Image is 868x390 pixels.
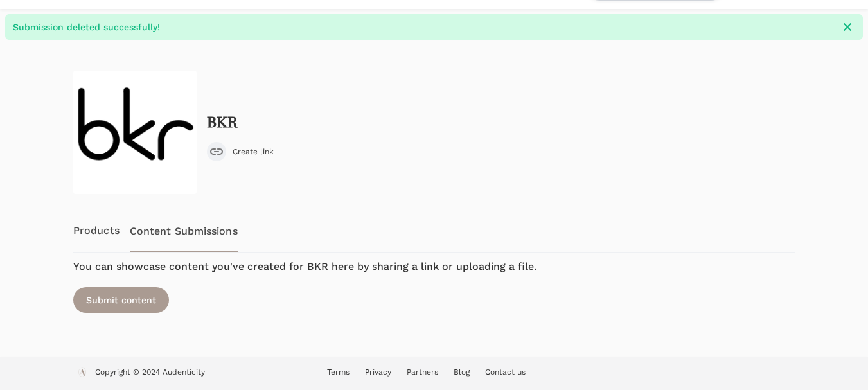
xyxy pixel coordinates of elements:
[207,114,238,132] h2: BKR
[13,21,833,33] span: Submission deleted successfully!
[233,146,274,157] span: Create link
[95,367,205,380] p: Copyright © 2024 Audenticity
[454,368,470,377] a: Blog
[365,368,391,377] a: Privacy
[485,368,526,377] a: Contact us
[130,209,238,252] a: Content Submissions
[207,142,274,161] button: Create link
[73,287,795,313] a: Submit content
[73,287,169,313] div: Submit content
[327,368,350,377] a: Terms
[73,71,197,194] img: bkr-logo-tall.png
[73,259,795,274] h4: You can showcase content you've created for BKR here by sharing a link or uploading a file.
[407,368,438,377] a: Partners
[73,209,120,252] a: Products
